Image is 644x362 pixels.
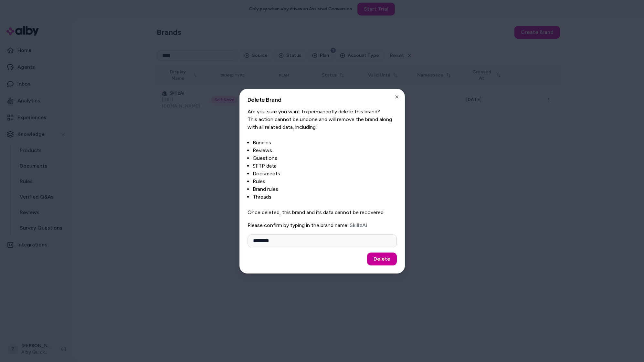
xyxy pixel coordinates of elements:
[253,170,397,178] li: Documents
[248,222,397,229] p: Please confirm by typing in the brand name:
[367,253,397,265] button: Delete
[253,185,397,193] li: Brand rules
[253,139,397,147] li: Bundles
[253,162,397,170] li: SFTP data
[248,97,397,103] h2: Delete Brand
[253,154,397,162] li: Questions
[253,193,397,201] li: Threads
[248,108,397,216] p: Are you sure you want to permanently delete this brand? This action cannot be undone and will rem...
[350,222,367,228] span: SkillzAi
[253,178,397,185] li: Rules
[253,147,397,154] li: Reviews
